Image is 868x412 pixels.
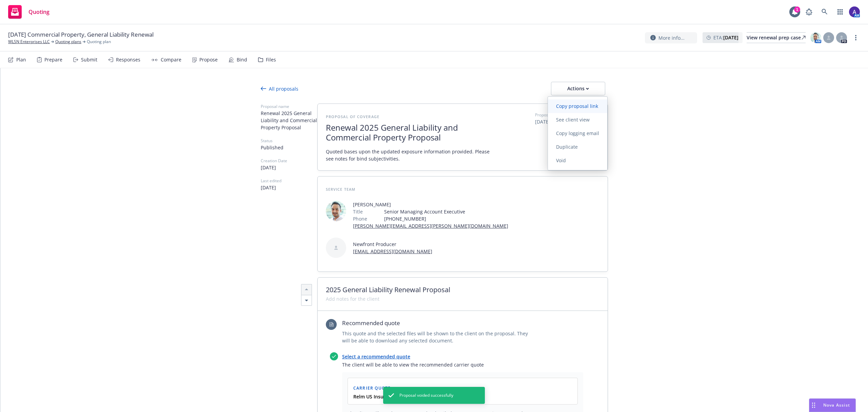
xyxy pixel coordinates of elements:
[809,399,818,412] div: Drag to move
[849,6,860,17] img: photo
[261,104,317,110] span: Proposal name
[794,6,800,13] div: 1
[326,201,346,221] img: employee photo
[326,114,379,119] span: Proposal of coverage
[16,57,26,62] div: Plan
[342,353,410,360] a: Select a recommended quote
[548,144,586,150] span: Duplicate
[261,110,317,131] span: Renewal 2025 General Liability and Commercial Property Proposal
[116,57,140,62] div: Responses
[28,9,50,15] span: Quoting
[551,82,605,95] button: Actions
[5,2,52,21] a: Quoting
[658,34,685,41] span: More info...
[535,118,599,125] span: [DATE]
[353,241,432,248] span: Newfront Producer
[326,123,492,143] span: Renewal 2025 General Liability and Commercial Property Proposal
[342,361,583,368] span: The client will be able to view the recommended carrier quote
[645,32,697,43] button: More info...
[353,223,508,229] a: [PERSON_NAME][EMAIL_ADDRESS][PERSON_NAME][DOMAIN_NAME]
[261,178,317,184] span: Last edited
[399,392,453,398] span: Proposal voided successfully
[353,201,508,208] span: [PERSON_NAME]
[548,103,606,109] span: Copy proposal link
[261,158,317,164] span: Creation Date
[44,57,62,62] div: Prepare
[802,5,816,19] a: Report a Bug
[8,39,50,45] a: WLSN Enterprises LLC
[353,393,420,400] strong: Relm US Insurance Solutions
[353,385,391,391] span: Carrier Quote
[535,112,581,118] span: Proposal expiration date
[326,148,492,162] span: Quoted bases upon the updated exposure information provided. Please see notes for bind subjectivi...
[384,208,508,215] span: Senior Managing Account Executive
[342,319,535,327] span: Recommended quote
[562,82,594,95] div: Actions
[326,286,599,294] span: 2025 General Liability Renewal Proposal
[713,34,738,41] span: ETA :
[548,130,607,136] span: Copy logging email
[87,39,111,45] span: Quoting plan
[81,57,97,62] div: Submit
[266,57,276,62] div: Files
[353,248,432,255] a: [EMAIL_ADDRESS][DOMAIN_NAME]
[353,208,363,215] span: Title
[852,34,860,42] a: more
[161,57,181,62] div: Compare
[809,398,856,412] button: Nova Assist
[747,32,806,43] a: View renewal prep case
[818,5,831,19] a: Search
[237,57,247,62] div: Bind
[548,116,598,123] span: See client view
[55,39,81,45] a: Quoting plans
[261,85,298,92] div: All proposals
[747,33,806,43] div: View renewal prep case
[261,144,317,151] span: Published
[8,31,154,39] span: [DATE] Commercial Property, General Liability Renewal
[548,157,574,164] span: Void
[384,215,508,222] span: [PHONE_NUMBER]
[199,57,218,62] div: Propose
[261,138,317,144] span: Status
[833,5,847,19] a: Switch app
[261,164,317,171] span: [DATE]
[342,330,535,344] span: This quote and the selected files will be shown to the client on the proposal. They will be able ...
[261,184,317,191] span: [DATE]
[810,32,821,43] img: photo
[723,34,738,41] strong: [DATE]
[353,215,367,222] span: Phone
[326,187,355,192] span: Service Team
[823,402,850,408] span: Nova Assist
